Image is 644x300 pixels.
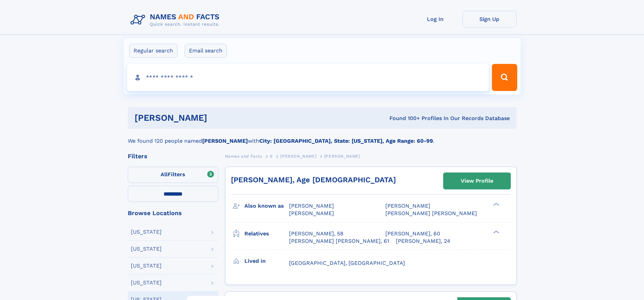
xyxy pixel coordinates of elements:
[385,210,477,216] span: [PERSON_NAME] [PERSON_NAME]
[280,154,316,159] span: [PERSON_NAME]
[131,280,162,285] div: [US_STATE]
[225,152,262,160] a: Names and Facts
[161,171,168,178] span: All
[128,129,517,145] div: We found 120 people named with .
[324,154,360,159] span: [PERSON_NAME]
[135,114,299,122] h1: [PERSON_NAME]
[385,203,430,209] span: [PERSON_NAME]
[462,11,517,27] a: Sign Up
[444,173,510,189] a: View Profile
[259,138,433,144] b: City: [GEOGRAPHIC_DATA], State: [US_STATE], Age Range: 60-99
[385,230,440,237] a: [PERSON_NAME], 60
[128,167,218,183] label: Filters
[128,11,225,29] img: Logo Names and Facts
[244,200,289,212] h3: Also known as
[289,203,334,209] span: [PERSON_NAME]
[408,11,462,27] a: Log In
[298,115,510,122] div: Found 100+ Profiles In Our Records Database
[492,202,500,207] div: ❯
[492,64,517,91] button: Search Button
[461,173,493,189] div: View Profile
[396,237,450,245] a: [PERSON_NAME], 24
[202,138,248,144] b: [PERSON_NAME]
[231,176,396,184] a: [PERSON_NAME], Age [DEMOGRAPHIC_DATA]
[492,230,500,234] div: ❯
[129,44,177,58] label: Regular search
[127,64,489,91] input: search input
[185,44,227,58] label: Email search
[289,237,389,245] a: [PERSON_NAME] [PERSON_NAME], 61
[280,152,316,160] a: [PERSON_NAME]
[244,228,289,239] h3: Relatives
[289,230,343,237] a: [PERSON_NAME], 58
[289,210,334,216] span: [PERSON_NAME]
[270,152,273,160] a: S
[131,246,162,252] div: [US_STATE]
[128,210,218,216] div: Browse Locations
[289,260,405,266] span: [GEOGRAPHIC_DATA], [GEOGRAPHIC_DATA]
[131,229,162,235] div: [US_STATE]
[270,154,273,159] span: S
[128,153,218,159] div: Filters
[131,263,162,269] div: [US_STATE]
[244,255,289,267] h3: Lived in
